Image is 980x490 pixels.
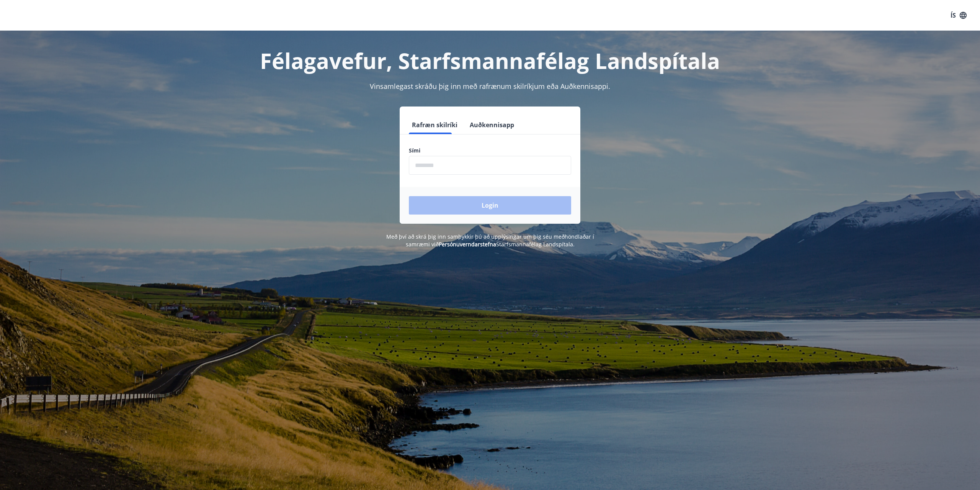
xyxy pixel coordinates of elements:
button: ÍS [946,8,971,22]
h1: Félagavefur, Starfsmannafélag Landspítala [224,46,756,75]
label: Sími [409,147,571,154]
span: Með því að skrá þig inn samþykkir þú að upplýsingar um þig séu meðhöndlaðar í samræmi við Starfsm... [386,233,594,248]
a: Persónuverndarstefna [439,241,496,248]
span: Vinsamlegast skráðu þig inn með rafrænum skilríkjum eða Auðkennisappi. [370,82,610,91]
button: Rafræn skilríki [409,116,461,134]
button: Auðkennisapp [467,116,517,134]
